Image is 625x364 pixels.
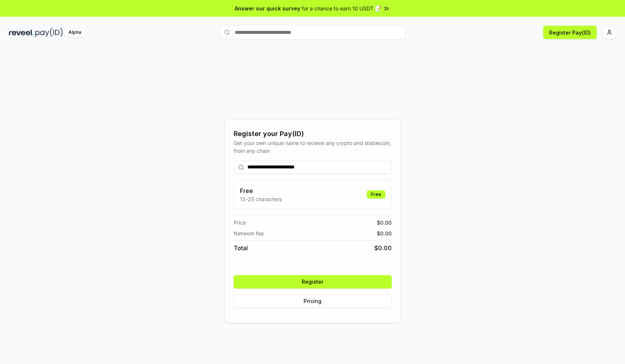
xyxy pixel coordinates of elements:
span: $ 0.00 [374,244,392,252]
span: Total [234,244,248,252]
img: reveel_dark [9,28,34,37]
div: Free [367,190,385,199]
p: 13-25 characters [240,195,282,203]
span: for a chance to earn 10 USDT 📝 [302,4,381,12]
span: Answer our quick survey [235,4,300,12]
button: Pricing [234,294,392,308]
img: pay_id [35,28,63,37]
div: Get your own unique name to receive any crypto and stablecoin, from any chain [234,139,392,155]
button: Register Pay(ID) [543,26,597,39]
h3: Free [240,186,282,195]
span: $ 0.00 [377,219,392,226]
div: Alpha [64,28,85,37]
span: Network fee [234,229,264,237]
span: Price [234,219,246,226]
div: Register your Pay(ID) [234,129,392,139]
span: $ 0.00 [377,229,392,237]
button: Register [234,275,392,289]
